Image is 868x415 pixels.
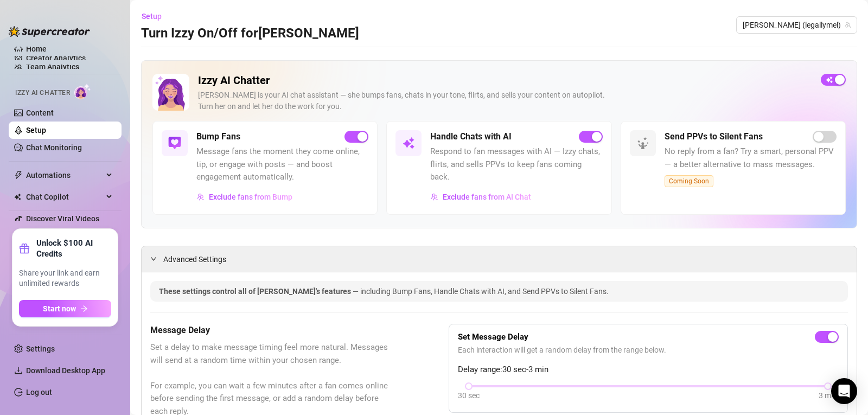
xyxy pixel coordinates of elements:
[14,171,23,180] span: thunderbolt
[43,304,76,313] span: Start now
[26,366,105,375] span: Download Desktop App
[15,88,70,98] span: Izzy AI Chatter
[665,130,763,143] h5: Send PPVs to Silent Fans
[19,300,111,317] button: Start nowarrow-right
[458,332,528,342] strong: Set Message Delay
[665,145,837,171] span: No reply from a fan? Try a smart, personal PPV — a better alternative to mass messages.
[443,193,531,201] span: Exclude fans from AI Chat
[150,253,163,265] div: expanded
[168,137,181,150] img: svg%3e
[198,90,812,112] div: [PERSON_NAME] is your AI chat assistant — she bumps fans, chats in your tone, flirts, and sells y...
[458,344,839,356] span: Each interaction will get a random delay from the range below.
[743,17,851,33] span: Melanie (legallymel)
[19,268,111,289] span: Share your link and earn unlimited rewards
[74,84,91,99] img: AI Chatter
[14,366,23,375] span: download
[26,126,46,135] a: Setup
[163,253,226,265] span: Advanced Settings
[430,145,602,184] span: Respond to fan messages with AI — Izzy chats, flirts, and sells PPVs to keep fans coming back.
[197,193,205,201] img: svg%3e
[196,188,293,206] button: Exclude fans from Bump
[26,143,82,152] a: Chat Monitoring
[150,324,394,337] h5: Message Delay
[80,305,88,312] span: arrow-right
[150,256,157,262] span: expanded
[845,22,851,28] span: team
[26,188,103,206] span: Chat Copilot
[142,12,162,21] span: Setup
[26,388,52,397] a: Log out
[209,193,292,201] span: Exclude fans from Bump
[458,390,480,401] div: 30 sec
[665,175,713,187] span: Coming Soon
[26,44,47,53] a: Home
[819,390,837,401] div: 3 min
[26,167,103,184] span: Automations
[636,137,649,150] img: svg%3e
[14,193,21,201] img: Chat Copilot
[402,137,415,150] img: svg%3e
[198,74,812,87] h2: Izzy AI Chatter
[141,25,359,42] h3: Turn Izzy On/Off for [PERSON_NAME]
[353,287,609,296] span: — including Bump Fans, Handle Chats with AI, and Send PPVs to Silent Fans.
[430,130,512,143] h5: Handle Chats with AI
[196,130,240,143] h5: Bump Fans
[430,188,532,206] button: Exclude fans from AI Chat
[431,193,438,201] img: svg%3e
[19,243,30,254] span: gift
[26,62,79,71] a: Team Analytics
[159,287,353,296] span: These settings control all of [PERSON_NAME]'s features
[26,344,55,353] a: Settings
[26,49,113,67] a: Creator Analytics
[831,378,857,404] div: Open Intercom Messenger
[36,238,111,259] strong: Unlock $100 AI Credits
[26,108,54,117] a: Content
[9,26,90,37] img: logo-BBDzfeDw.svg
[152,74,189,111] img: Izzy AI Chatter
[458,363,839,376] span: Delay range: 30 sec - 3 min
[26,214,99,223] a: Discover Viral Videos
[141,8,170,25] button: Setup
[196,145,368,184] span: Message fans the moment they come online, tip, or engage with posts — and boost engagement automa...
